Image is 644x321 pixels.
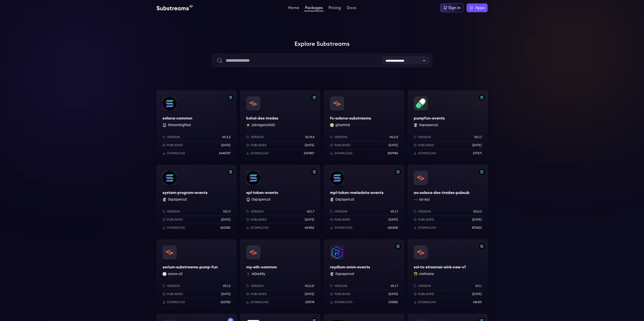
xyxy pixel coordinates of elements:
img: Filter by solana network [311,169,317,175]
p: Published [418,143,434,147]
p: v0.1.7 [474,135,482,139]
p: [DATE] [305,292,314,296]
a: Packages [304,6,324,11]
a: Pricing [328,6,342,11]
p: 210582 [388,300,398,304]
button: 0xpapercut [168,197,187,202]
p: Download [251,300,269,304]
a: Filter by solana networksolana-commonsolana-common StreamingFastVersionv0.3.3Published[DATE]Downl... [157,91,236,161]
p: Published [167,218,183,222]
p: Version [418,135,431,139]
p: 142431 [473,300,482,304]
button: azura-c0 [168,272,183,276]
p: Published [334,292,351,296]
p: Published [251,143,267,147]
img: Filter by solana network [479,169,485,175]
p: Download [251,151,269,155]
p: Download [418,226,436,230]
p: 472620 [472,226,482,230]
img: Filter by solana network [479,95,485,100]
p: Download [334,226,352,230]
p: v0.1.2 [223,284,231,288]
img: Filter by solana network [228,95,234,100]
p: v0.3.21 [305,284,314,288]
a: Docs [346,6,357,11]
p: Download [334,300,352,304]
p: Version [167,135,180,139]
p: 677271 [473,151,482,155]
a: Filter by solana networksol-tx-streamer-sink-new-v1sol-tx-streamer-sink-new-v1roshaans roshaansVe... [408,239,488,310]
button: 0xpapercut [419,123,438,128]
p: Published [251,292,267,296]
p: 663156 [305,226,314,230]
p: [DATE] [305,218,314,222]
p: v2.19.4 [305,135,314,139]
button: ao-xyz [419,197,430,202]
img: Filter by solana network [228,169,234,175]
p: [DATE] [472,218,482,222]
img: Filter by solana network [395,169,401,175]
p: Download [418,300,436,304]
p: 2317457 [304,151,314,155]
p: Download [167,226,185,230]
a: my-eth-commonmy-eth-commonIxDaddy IxDaddyVersionv0.3.21Published[DATE]Download215974 [240,239,320,310]
a: sorium-substreams-pump-funsorium-substreams-pump-funazura-c0 azura-c0Versionv0.1.2Published[DATE]... [157,239,236,310]
a: Home [287,6,300,11]
p: Version [251,210,264,214]
p: Version [334,210,347,214]
p: [DATE] [388,218,398,222]
p: 225782 [221,300,231,304]
h1: Explore Substreams [157,39,488,49]
p: Version [167,210,180,214]
button: IxDaddy [252,272,265,276]
img: Substream's logo [157,5,193,11]
p: v0.0.3 [473,210,482,214]
p: Published [418,292,434,296]
p: Published [418,218,434,222]
p: [DATE] [388,292,398,296]
a: fc-solana-substreamsfc-solana-substreamsghostrick ghostrickVersionv0.2.0Published[DATE]Download82... [324,91,404,161]
a: Filter by solana networkpumpfun-eventspumpfun-events0xpapercut 0xpapercutVersionv0.1.7Published[D... [408,91,488,161]
p: Download [167,300,185,304]
p: [DATE] [472,292,482,296]
a: Filter by solana networkraydium-amm-eventsraydium-amm-events0xpapercut 0xpapercutVersionv0.1.7Pub... [324,239,404,310]
p: Version [251,135,264,139]
img: Filter by solana network [395,243,401,249]
button: roshaans [419,272,434,276]
a: Filter by solana networkmpl-token-metadata-eventsmpl-token-metadata-events0xpapercut 0xpapercutVe... [324,165,404,236]
p: v0.1.7 [390,210,398,214]
p: v0.3.3 [222,135,231,139]
p: Published [334,218,351,222]
p: 663282 [220,226,231,230]
span: Apps [475,5,485,11]
p: Download [167,151,185,155]
p: Version [167,284,180,288]
p: 662605 [388,226,398,230]
p: 215974 [305,300,314,304]
button: 0xpapercut [335,272,354,276]
p: Version [418,284,431,288]
p: 829985 [388,151,398,155]
button: jobrogers2422 [252,123,275,128]
p: v0.1.7 [223,210,231,214]
a: Sign in [440,3,464,12]
p: v0.1.7 [307,210,314,214]
button: 0xpapercut [252,197,270,202]
p: v0.1.7 [390,284,398,288]
button: StreamingFast [168,123,191,128]
a: Filter by solana networkao-solana-dex-trades-pubsubao-solana-dex-trades-pubsubao-xyz ao-xyzVersio... [408,165,488,236]
p: Version [418,210,431,214]
p: 2645707 [219,151,231,155]
p: Published [167,143,183,147]
p: Version [251,284,264,288]
button: 0xpapercut [335,197,354,202]
button: ghostrick [335,123,350,128]
p: v0.2.0 [389,135,398,139]
p: Download [251,226,269,230]
p: [DATE] [221,218,231,222]
a: Filter by solana networkkohei-dex-tradeskohei-dex-tradesjobrogers2422 jobrogers2422Versionv2.19.4... [240,91,320,161]
p: Download [334,151,352,155]
img: Filter by solana network [479,243,485,249]
p: Published [167,292,183,296]
p: v1.1.1 [475,284,482,288]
